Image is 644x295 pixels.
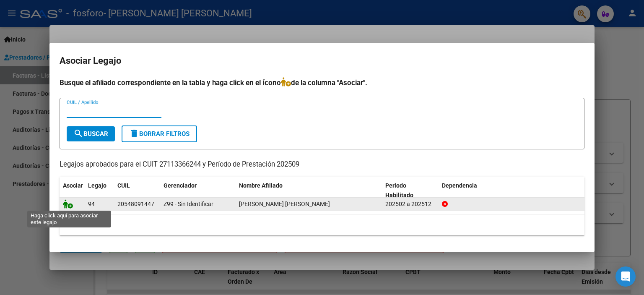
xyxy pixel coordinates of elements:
[164,182,197,189] span: Gerenciador
[385,199,435,209] div: 202502 a 202512
[73,128,83,138] mat-icon: search
[117,182,130,189] span: CUIL
[239,182,283,189] span: Nombre Afiliado
[236,177,382,204] datatable-header-cell: Nombre Afiliado
[60,214,584,235] div: 1 registros
[67,126,115,141] button: Buscar
[63,182,83,189] span: Asociar
[60,53,584,69] h2: Asociar Legajo
[615,266,636,287] div: Open Intercom Messenger
[129,128,139,138] mat-icon: delete
[439,177,585,204] datatable-header-cell: Dependencia
[164,201,213,207] span: Z99 - Sin Identificar
[60,177,85,204] datatable-header-cell: Asociar
[442,182,477,189] span: Dependencia
[60,77,584,88] h4: Busque el afiliado correspondiente en la tabla y haga click en el ícono de la columna "Asociar".
[385,182,413,198] span: Periodo Habilitado
[117,199,154,209] div: 20548091447
[114,177,160,204] datatable-header-cell: CUIL
[73,130,108,138] span: Buscar
[60,159,584,170] p: Legajos aprobados para el CUIT 27113366244 y Período de Prestación 202509
[160,177,236,204] datatable-header-cell: Gerenciador
[85,177,114,204] datatable-header-cell: Legajo
[129,130,190,138] span: Borrar Filtros
[239,201,330,207] span: CANTERO LUDOVICO BASTIAN
[122,125,197,142] button: Borrar Filtros
[382,177,439,204] datatable-header-cell: Periodo Habilitado
[88,182,106,189] span: Legajo
[88,201,95,207] span: 94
